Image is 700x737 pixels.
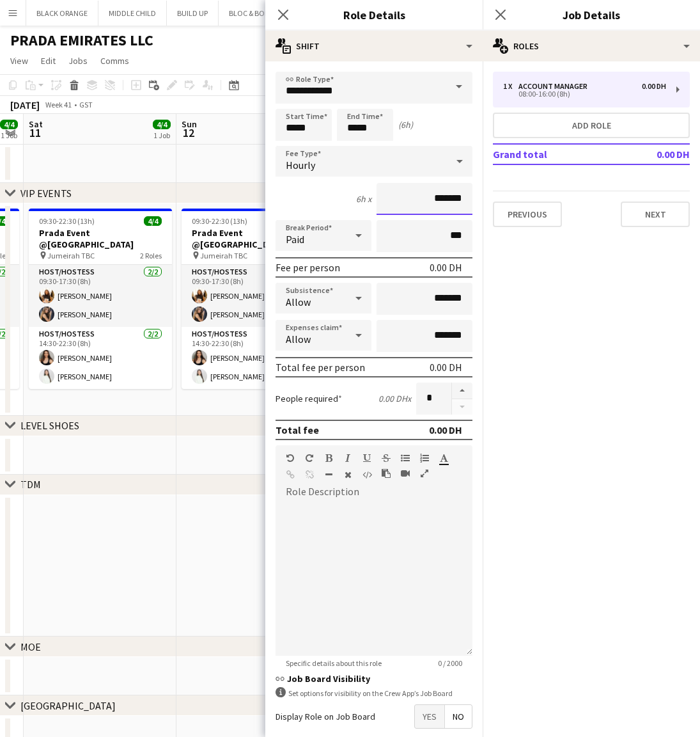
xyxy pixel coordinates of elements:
[95,52,134,69] a: Comms
[276,673,472,685] h3: Job Board Visibility
[98,1,167,26] button: MIDDLE CHILD
[26,1,98,26] button: BLACK ORANGE
[286,233,304,246] span: Paid
[68,55,88,67] span: Jobs
[20,187,72,200] div: VIP EVENTS
[182,227,325,250] h3: Prada Event @[GEOGRAPHIC_DATA]
[20,640,41,653] div: MOE
[1,131,17,140] div: 1 Job
[378,393,411,404] div: 0.00 DH x
[415,705,444,728] span: Yes
[483,6,700,23] h3: Job Details
[452,383,472,399] button: Increase
[439,453,448,463] button: Text Color
[382,468,391,479] button: Paste as plain text
[10,55,28,67] span: View
[642,82,666,91] div: 0.00 DH
[167,1,219,26] button: BUILD UP
[182,327,325,389] app-card-role: Host/Hostess2/214:30-22:30 (8h)[PERSON_NAME][PERSON_NAME]
[430,361,462,374] div: 0.00 DH
[276,687,472,699] div: Set options for visibility on the Crew App’s Job Board
[10,99,40,111] div: [DATE]
[493,144,614,164] td: Grand total
[503,82,518,91] div: 1 x
[182,265,325,327] app-card-role: Host/Hostess2/209:30-17:30 (8h)[PERSON_NAME][PERSON_NAME]
[39,216,95,226] span: 09:30-22:30 (13h)
[324,470,333,480] button: Horizontal Line
[79,100,93,109] div: GST
[144,216,162,226] span: 4/4
[305,453,314,463] button: Redo
[503,91,666,97] div: 08:00-16:00 (8h)
[29,265,172,327] app-card-role: Host/Hostess2/209:30-17:30 (8h)[PERSON_NAME][PERSON_NAME]
[192,216,247,226] span: 09:30-22:30 (13h)
[429,424,462,436] div: 0.00 DH
[343,453,352,463] button: Italic
[153,120,171,129] span: 4/4
[276,361,365,374] div: Total fee per person
[483,31,700,61] div: Roles
[362,470,371,480] button: HTML Code
[324,453,333,463] button: Bold
[47,251,95,260] span: Jumeirah TBC
[401,453,410,463] button: Unordered List
[621,202,690,227] button: Next
[20,419,79,432] div: LEVEL SHOES
[100,55,129,67] span: Comms
[614,144,690,164] td: 0.00 DH
[5,52,33,69] a: View
[20,699,116,712] div: [GEOGRAPHIC_DATA]
[29,327,172,389] app-card-role: Host/Hostess2/214:30-22:30 (8h)[PERSON_NAME][PERSON_NAME]
[382,453,391,463] button: Strikethrough
[493,113,690,138] button: Add role
[276,261,340,274] div: Fee per person
[29,209,172,389] app-job-card: 09:30-22:30 (13h)4/4Prada Event @[GEOGRAPHIC_DATA] Jumeirah TBC2 RolesHost/Hostess2/209:30-17:30 ...
[430,261,462,274] div: 0.00 DH
[362,453,371,463] button: Underline
[63,52,93,69] a: Jobs
[401,468,410,479] button: Insert video
[518,82,593,91] div: Account Manager
[286,159,315,171] span: Hourly
[286,453,295,463] button: Undo
[276,711,375,722] label: Display Role on Job Board
[182,209,325,389] app-job-card: 09:30-22:30 (13h)4/4Prada Event @[GEOGRAPHIC_DATA] Jumeirah TBC2 RolesHost/Hostess2/209:30-17:30 ...
[36,52,61,69] a: Edit
[420,453,429,463] button: Ordered List
[265,6,483,23] h3: Role Details
[219,1,284,26] button: BLOC & BOLD
[29,118,43,130] span: Sat
[27,125,43,140] span: 11
[140,251,162,260] span: 2 Roles
[428,658,472,668] span: 0 / 2000
[42,100,74,109] span: Week 41
[276,424,319,436] div: Total fee
[41,55,56,67] span: Edit
[286,296,311,308] span: Allow
[200,251,247,260] span: Jumeirah TBC
[445,705,472,728] span: No
[276,658,392,668] span: Specific details about this role
[153,131,170,140] div: 1 Job
[182,118,197,130] span: Sun
[29,227,172,250] h3: Prada Event @[GEOGRAPHIC_DATA]
[493,202,562,227] button: Previous
[356,193,371,205] div: 6h x
[420,468,429,479] button: Fullscreen
[180,125,197,140] span: 12
[343,470,352,480] button: Clear Formatting
[265,31,483,61] div: Shift
[276,393,342,404] label: People required
[286,333,311,345] span: Allow
[20,478,41,491] div: TDM
[398,119,413,131] div: (6h)
[10,31,153,50] h1: PRADA EMIRATES LLC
